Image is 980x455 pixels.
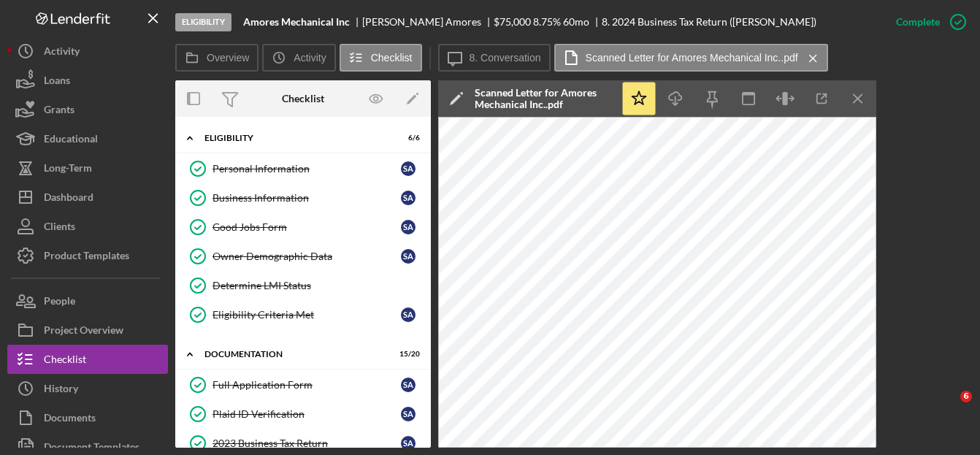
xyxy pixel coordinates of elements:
[44,183,93,215] div: Dashboard
[7,316,168,345] button: Project Overview
[7,124,168,153] button: Educational
[930,391,965,426] iframe: Intercom live chat
[394,350,420,359] div: 15 / 20
[7,66,168,95] button: Loans
[44,37,80,69] div: Activity
[401,191,416,205] div: S A
[371,52,413,64] label: Checklist
[7,95,168,124] button: Grants
[183,183,424,213] a: Business InformationSA
[7,37,168,66] button: Activity
[44,403,96,436] div: Documents
[44,286,75,319] div: People
[183,271,424,300] a: Determine LMI Status
[401,407,416,421] div: S A
[204,350,383,359] div: Documentation
[7,345,168,374] button: Checklist
[183,370,424,399] a: Full Application FormSA
[183,242,424,271] a: Owner Demographic DataSA
[340,44,422,72] button: Checklist
[401,378,416,392] div: S A
[44,124,98,157] div: Educational
[475,87,613,110] div: Scanned Letter for Amores Mechanical Inc..pdf
[44,345,86,378] div: Checklist
[7,374,168,403] button: History
[44,66,70,99] div: Loans
[282,93,324,104] div: Checklist
[175,44,259,72] button: Overview
[213,379,401,391] div: Full Application Form
[554,44,828,72] button: Scanned Letter for Amores Mechanical Inc..pdf
[44,95,74,128] div: Grants
[213,280,423,291] div: Determine LMI Status
[563,16,589,28] div: 60 mo
[362,16,494,28] div: [PERSON_NAME] Amores
[183,213,424,242] a: Good Jobs FormSA
[401,307,416,322] div: S A
[213,309,401,321] div: Eligibility Criteria Met
[213,251,401,262] div: Owner Demographic Data
[394,134,420,142] div: 6 / 6
[896,7,940,37] div: Complete
[44,374,78,407] div: History
[183,154,424,183] a: Personal InformationSA
[7,183,168,212] button: Dashboard
[533,16,561,28] div: 8.75 %
[44,241,129,274] div: Product Templates
[586,52,798,64] label: Scanned Letter for Amores Mechanical Inc..pdf
[7,241,168,270] button: Product Templates
[204,134,383,142] div: Eligibility
[494,15,531,28] span: $75,000
[7,153,168,183] button: Long-Term
[7,403,168,432] button: Documents
[44,316,123,348] div: Project Overview
[213,221,401,233] div: Good Jobs Form
[881,7,973,37] button: Complete
[183,399,424,429] a: Plaid ID VerificationSA
[294,52,326,64] label: Activity
[213,163,401,175] div: Personal Information
[470,52,541,64] label: 8. Conversation
[183,300,424,329] a: Eligibility Criteria MetSA
[44,153,92,186] div: Long-Term
[243,16,350,28] b: Amores Mechanical Inc
[262,44,335,72] button: Activity
[213,408,401,420] div: Plaid ID Verification
[213,437,401,449] div: 2023 Business Tax Return
[401,436,416,451] div: S A
[7,286,168,316] button: People
[401,220,416,234] div: S A
[438,44,551,72] button: 8. Conversation
[401,249,416,264] div: S A
[401,161,416,176] div: S A
[207,52,249,64] label: Overview
[602,16,816,28] div: 8. 2024 Business Tax Return ([PERSON_NAME])
[213,192,401,204] div: Business Information
[175,13,231,31] div: Eligibility
[960,391,972,402] span: 6
[7,212,168,241] button: Clients
[44,212,75,245] div: Clients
